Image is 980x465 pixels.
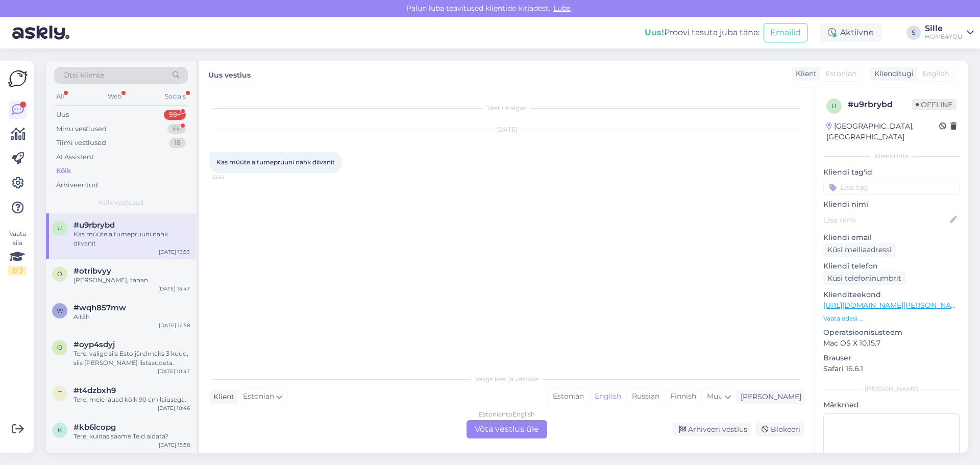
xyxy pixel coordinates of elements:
div: Estonian to English [479,410,535,419]
div: 99+ [164,110,186,120]
div: [DATE] 12:58 [159,322,190,329]
div: Proovi tasuta juba täna: [645,27,759,39]
div: Aktiivne [820,23,882,42]
span: k [58,426,62,434]
input: Lisa tag [823,180,960,195]
div: Minu vestlused [56,124,107,134]
div: Socials [163,90,188,103]
div: Tiimi vestlused [56,138,106,148]
div: Küsi meiliaadressi [823,243,896,257]
span: Luba [550,4,574,13]
div: [DATE] 13:53 [159,248,190,256]
div: [PERSON_NAME], tänan [73,276,190,285]
div: Valige keel ja vastake [209,375,804,384]
div: Tere, meie lauad kõik 90 cm laiusega. [73,395,190,404]
p: Kliendi email [823,232,960,243]
div: [DATE] 10:47 [158,368,190,375]
div: Tere, valige siis Esto järelmaks 3 kuud, siis [PERSON_NAME] listasudeta. [73,349,190,368]
input: Lisa nimi [824,214,948,226]
div: Kliendi info [823,152,960,161]
div: Tere, kuidas saame Teid aidata? [73,432,190,441]
p: Brauser [823,353,960,363]
b: Uus! [645,28,664,37]
div: All [54,90,66,103]
div: Küsi telefoninumbrit [823,272,905,285]
span: w [57,307,63,314]
div: Russian [626,389,665,404]
div: Uus [56,110,69,120]
div: 2 / 3 [8,266,27,275]
span: o [57,344,62,351]
div: Vaata siia [8,229,27,275]
div: [DATE] 10:46 [158,404,190,412]
label: Uus vestlus [208,67,251,81]
div: Finnish [665,389,701,404]
div: English [589,389,626,404]
p: Kliendi nimi [823,199,960,210]
p: Kliendi tag'id [823,167,960,178]
span: u [57,224,62,232]
div: Web [106,90,124,103]
div: [DATE] 13:47 [158,285,190,292]
span: Muu [707,391,723,401]
div: Kõik [56,166,71,176]
span: Otsi kliente [63,70,104,81]
span: Estonian [243,391,274,402]
div: Aitäh [73,312,190,322]
button: Emailid [764,23,807,42]
div: Arhiveeritud [56,180,98,190]
div: # u9rbrybd [848,99,912,111]
span: #t4dzbxh9 [73,386,116,395]
div: S [906,26,921,40]
div: AI Assistent [56,152,94,162]
div: Klient [209,391,234,402]
div: [DATE] 15:58 [159,441,190,449]
div: [PERSON_NAME] [737,391,801,402]
div: Estonian [548,389,589,404]
div: HOME4YOU [925,33,963,41]
div: [PERSON_NAME] [823,384,960,394]
img: Askly Logo [8,69,28,88]
div: Klienditugi [870,68,914,79]
p: Kliendi telefon [823,261,960,272]
span: t [58,389,62,397]
span: #otribvyy [73,266,111,276]
p: Safari 16.6.1 [823,363,960,374]
span: Kõik vestlused [99,198,143,207]
span: Kas müüte a tumepruuni nahk diivanit [216,158,335,166]
span: #wqh857mw [73,303,126,312]
p: Mac OS X 10.15.7 [823,338,960,349]
div: Võta vestlus üle [467,420,547,438]
div: Klient [792,68,817,79]
div: [DATE] [209,125,804,134]
div: Arhiveeri vestlus [673,423,751,436]
span: English [922,68,949,79]
div: Vestlus algas [209,104,804,113]
span: #u9rbrybd [73,221,115,230]
div: Kas müüte a tumepruuni nahk diivanit [73,230,190,248]
a: [URL][DOMAIN_NAME][PERSON_NAME] [823,301,964,310]
div: 66 [167,124,186,134]
span: o [57,270,62,278]
span: #kb6lcopg [73,423,116,432]
p: Vaata edasi ... [823,314,960,323]
p: Klienditeekond [823,289,960,300]
span: Estonian [825,68,856,79]
p: Operatsioonisüsteem [823,327,960,338]
a: SilleHOME4YOU [925,25,974,41]
p: Märkmed [823,400,960,410]
div: Blokeeri [755,423,804,436]
span: Offline [912,99,957,110]
div: [GEOGRAPHIC_DATA], [GEOGRAPHIC_DATA] [826,121,939,142]
span: #oyp4sdyj [73,340,115,349]
span: 13:53 [212,174,251,181]
div: Sille [925,25,963,33]
span: u [831,102,837,110]
div: 18 [169,138,186,148]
